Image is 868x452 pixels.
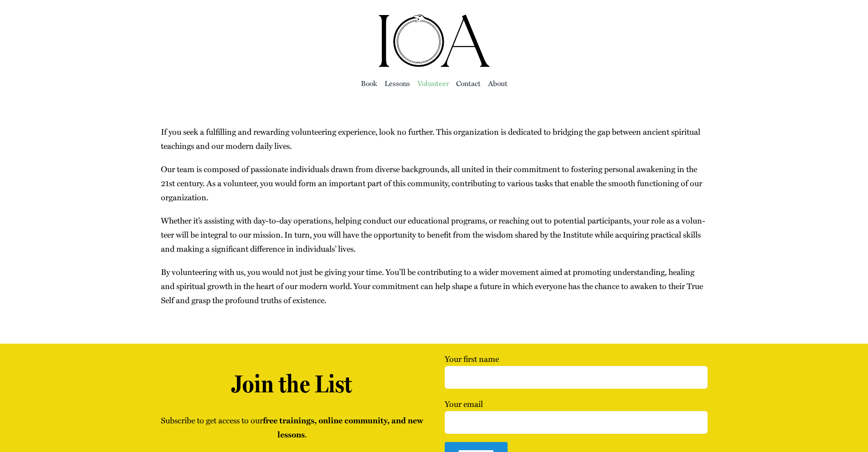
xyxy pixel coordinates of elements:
p: By vol­un­teer­ing with us, you would not just be giv­ing your time. You’ll be con­tribut­ing to ... [161,265,708,307]
a: Book [361,77,377,90]
h2: Join the List [160,369,423,399]
label: Your email [445,398,707,427]
a: About [488,77,508,90]
a: Vol­un­teer [417,77,449,90]
p: Sub­scribe to get access to our . [160,413,423,442]
a: Con­tact [456,77,481,90]
nav: Main [160,68,707,97]
a: Lessons [385,77,410,90]
strong: free train­ings, online com­mu­ni­ty, and new lessons [263,414,423,440]
input: Your email [445,411,707,434]
label: Your first name [445,353,707,382]
p: Whether it’s assist­ing with day-to-day oper­a­tions, help­ing con­duct our edu­ca­tion­al pro­gr... [161,213,708,256]
a: ioa-logo [377,12,491,24]
p: If you seek a ful­fill­ing and reward­ing vol­un­teer­ing expe­ri­ence, look no fur­ther. This or... [161,125,708,153]
input: Your first name [445,366,707,389]
img: Institute of Awakening [377,14,491,68]
p: Our team is com­posed of pas­sion­ate indi­vid­u­als drawn from diverse back­grounds, all unit­ed... [161,162,708,204]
